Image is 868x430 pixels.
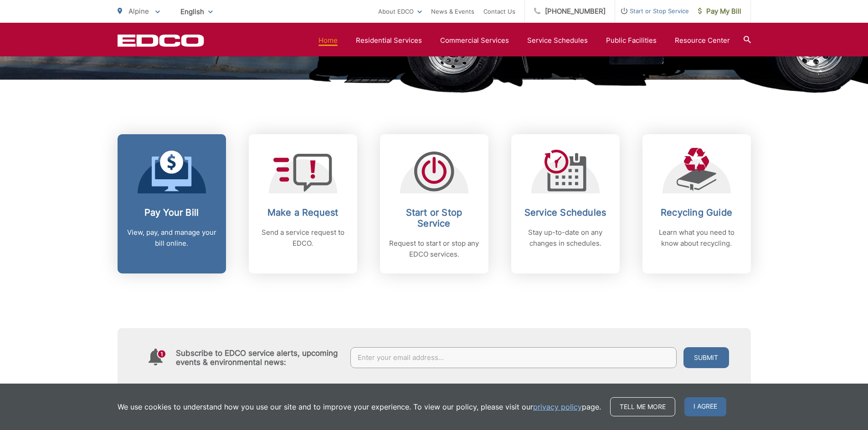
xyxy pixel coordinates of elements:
[440,35,509,46] a: Commercial Services
[128,7,149,15] span: Alpine
[378,6,422,17] a: About EDCO
[258,227,348,249] p: Send a service request to EDCO.
[606,35,657,46] a: Public Facilities
[258,207,348,218] h2: Make a Request
[350,347,677,368] input: Enter your email address...
[318,35,338,46] a: Home
[483,6,515,17] a: Contact Us
[127,227,217,249] p: View, pay, and manage your bill online.
[520,227,611,249] p: Stay up-to-date on any changes in schedules.
[698,6,741,17] span: Pay My Bill
[118,34,204,47] a: EDCD logo. Return to the homepage.
[356,35,422,46] a: Residential Services
[527,35,588,46] a: Service Schedules
[683,347,729,368] button: Submit
[642,134,751,273] a: Recycling Guide Learn what you need to know about recycling.
[118,401,601,412] p: We use cookies to understand how you use our site and to improve your experience. To view our pol...
[675,35,730,46] a: Resource Center
[684,397,726,416] span: I agree
[610,397,675,416] a: Tell me more
[652,227,742,249] p: Learn what you need to know about recycling.
[249,134,357,273] a: Make a Request Send a service request to EDCO.
[389,238,479,260] p: Request to start or stop any EDCO services.
[176,349,342,367] h4: Subscribe to EDCO service alerts, upcoming events & environmental news:
[389,207,479,229] h2: Start or Stop Service
[533,401,582,412] a: privacy policy
[118,134,226,273] a: Pay Your Bill View, pay, and manage your bill online.
[520,207,611,218] h2: Service Schedules
[511,134,620,273] a: Service Schedules Stay up-to-date on any changes in schedules.
[127,207,217,218] h2: Pay Your Bill
[652,207,742,218] h2: Recycling Guide
[431,6,474,17] a: News & Events
[174,4,220,20] span: English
